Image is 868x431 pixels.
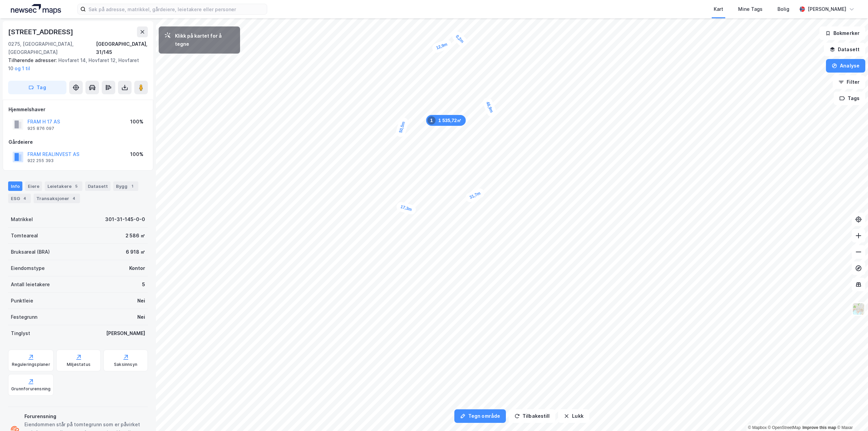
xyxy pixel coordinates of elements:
div: Antall leietakere [11,280,50,289]
div: Klikk på kartet for å tegne [175,32,235,48]
div: 100% [130,118,143,126]
div: Eiendomstype [11,264,45,272]
div: Map marker [395,116,409,138]
div: Kart [714,5,723,13]
div: 1 [129,183,136,190]
div: Nei [137,313,145,321]
div: Kontor [129,264,145,272]
div: 6 918 ㎡ [126,248,145,256]
button: Tags [834,92,865,105]
button: Filter [833,75,865,89]
div: Nei [137,297,145,305]
div: Map marker [426,115,466,126]
div: 1 [428,116,436,124]
div: Punktleie [11,297,33,305]
div: Bygg [113,181,138,191]
div: 4 [21,195,28,202]
div: Datasett [85,181,111,191]
div: Grunnforurensning [11,386,51,392]
div: Bruksareal (BRA) [11,248,50,256]
input: Søk på adresse, matrikkel, gårdeiere, leietakere eller personer [86,4,267,14]
div: Map marker [481,96,498,118]
div: Leietakere [45,181,82,191]
div: Tomteareal [11,232,38,240]
div: Map marker [395,201,417,216]
div: Festegrunn [11,313,37,321]
div: Kontrollprogram for chat [834,398,868,431]
div: ESG [8,194,31,203]
div: Forurensning [24,412,145,420]
div: Map marker [464,187,486,204]
div: 100% [130,150,143,158]
div: Miljøstatus [67,362,91,367]
div: 5 [142,280,145,289]
div: Map marker [450,30,469,48]
div: Info [8,181,22,191]
div: Reguleringsplaner [12,362,50,367]
button: Tegn område [454,409,506,423]
button: Analyse [826,59,865,73]
iframe: Chat Widget [834,398,868,431]
div: 301-31-145-0-0 [105,215,145,223]
div: [STREET_ADDRESS] [8,26,75,37]
a: Improve this map [803,425,836,430]
button: Bokmerker [820,26,865,40]
div: [GEOGRAPHIC_DATA], 31/145 [96,40,148,56]
span: Tilhørende adresser: [8,57,58,63]
div: Map marker [431,38,453,54]
div: 4 [71,195,77,202]
img: Z [852,302,865,315]
div: Tinglyst [11,329,30,337]
div: 0275, [GEOGRAPHIC_DATA], [GEOGRAPHIC_DATA] [8,40,96,56]
div: Matrikkel [11,215,33,223]
div: Hjemmelshaver [8,105,147,114]
div: Transaksjoner [34,194,80,203]
div: Bolig [777,5,789,13]
div: Gårdeiere [8,138,147,146]
div: [PERSON_NAME] [106,329,145,337]
div: [PERSON_NAME] [808,5,846,13]
div: 5 [73,183,80,190]
a: OpenStreetMap [768,425,801,430]
button: Datasett [824,43,865,56]
div: 922 255 393 [27,158,54,163]
div: 925 876 097 [27,126,54,131]
div: Hovfaret 14, Hovfaret 12, Hovfaret 10 [8,56,142,73]
div: 2 586 ㎡ [125,232,145,240]
button: Tag [8,81,66,94]
a: Mapbox [748,425,767,430]
div: Mine Tags [738,5,763,13]
button: Lukk [558,409,589,423]
div: Eiere [25,181,42,191]
img: logo.a4113a55bc3d86da70a041830d287a7e.svg [11,4,61,14]
div: Saksinnsyn [114,362,137,367]
button: Tilbakestill [509,409,555,423]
